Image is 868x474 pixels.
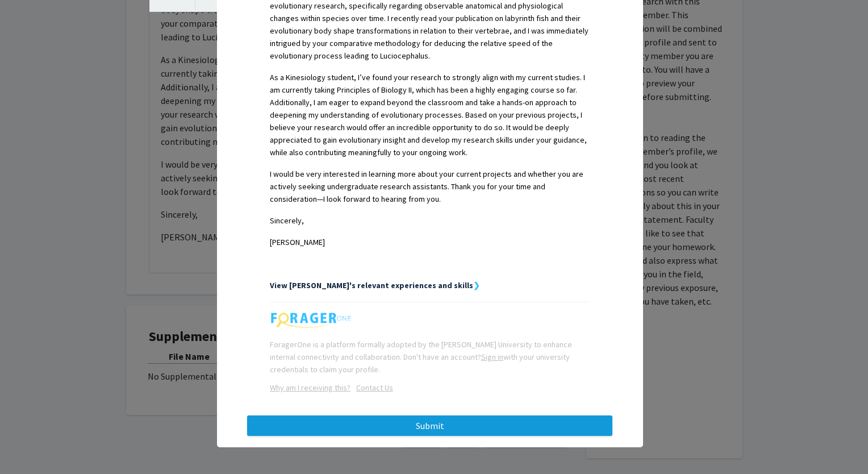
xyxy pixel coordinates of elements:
[270,236,590,248] p: [PERSON_NAME]
[270,280,473,290] strong: View [PERSON_NAME]'s relevant experiences and skills
[270,382,350,393] a: Opens in a new tab
[270,382,350,393] u: Why am I receiving this?
[270,168,590,205] p: I would be very interested in learning more about your current projects and whether you are activ...
[473,280,480,290] strong: ❯
[350,382,393,393] a: Opens in a new tab
[270,71,590,159] p: As a Kinesiology student, I’ve found your research to strongly align with my current studies. I a...
[270,214,590,227] p: Sincerely,
[356,382,393,393] u: Contact Us
[9,423,48,465] iframe: Chat
[481,352,503,362] a: Sign in
[270,339,572,375] span: ForagerOne is a platform formally adopted by the [PERSON_NAME] University to enhance internal con...
[247,415,612,436] button: Submit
